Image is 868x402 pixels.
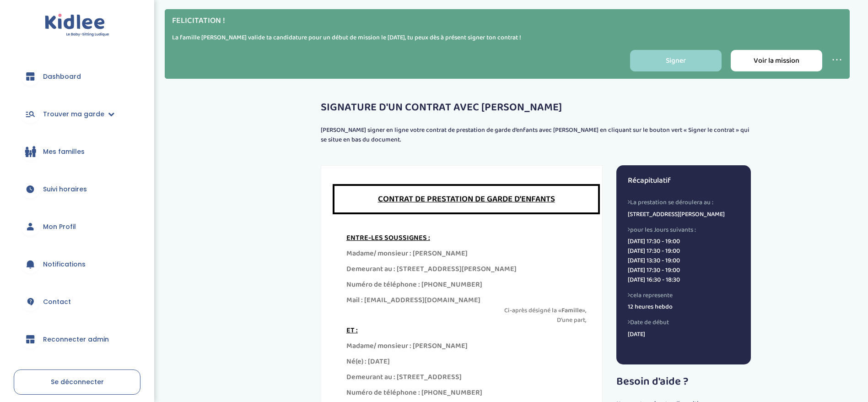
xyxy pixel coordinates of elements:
h4: cela represente [628,292,739,299]
a: Signer [630,50,722,71]
div: Né(e) : [DATE] [346,356,587,367]
span: Se déconnecter [51,377,104,386]
a: Dashboard [14,60,140,93]
a: Contact [14,285,140,318]
span: Notifications [43,260,86,269]
span: Suivi horaires [43,185,87,194]
h4: FELICITATION ! [172,16,842,26]
a: Suivi horaires [14,173,140,206]
a: Voir la mission [731,50,822,71]
span: Mon Profil [43,222,76,232]
p: [STREET_ADDRESS][PERSON_NAME] [628,210,739,219]
p: Ci-après désigné la « », D’une part, [346,306,587,325]
span: Dashboard [43,72,81,81]
a: Trouver ma garde [14,98,140,130]
span: Trouver ma garde [43,109,104,119]
div: Madame/ monsieur : [PERSON_NAME] [346,248,587,259]
p: [DATE] 17:30 - 19:00 [DATE] 17:30 - 19:00 [DATE] 13:30 - 19:00 [DATE] 17:30 - 19:00 [DATE] 16:30 ... [628,237,739,285]
h4: La prestation se déroulera au : [628,199,739,206]
a: Mon Profil [14,210,140,243]
p: [DATE] [628,330,739,339]
a: Reconnecter admin [14,323,140,356]
h4: Date de début [628,319,739,326]
h4: pour les Jours suivants : [628,226,739,234]
span: Contact [43,297,71,307]
b: Famille [561,305,582,315]
div: ENTRE-LES SOUSSIGNES : [346,233,587,244]
div: Numéro de téléphone : [PHONE_NUMBER] [346,279,587,290]
div: Mail : [EMAIL_ADDRESS][DOMAIN_NAME] [346,295,587,306]
h4: Besoin d'aide ? [616,376,750,388]
a: Notifications [14,248,140,281]
span: Reconnecter admin [43,335,109,344]
p: [PERSON_NAME] signer en ligne votre contrat de prestation de garde d’enfants avec [PERSON_NAME] e... [321,125,751,145]
p: La famille [PERSON_NAME] valide ta candidature pour un début de mission le [DATE], tu peux dès à ... [172,33,842,43]
h3: Récapitulatif [628,177,739,185]
h3: SIGNATURE D'UN CONTRAT AVEC [PERSON_NAME] [321,102,751,114]
div: Madame/ monsieur : [PERSON_NAME] [346,341,587,352]
div: ET : [346,325,587,336]
a: Se déconnecter [14,369,140,395]
div: Demeurant au : [STREET_ADDRESS][PERSON_NAME] [346,264,587,275]
img: logo.svg [45,14,109,37]
div: Numéro de téléphone : [PHONE_NUMBER] [346,387,587,398]
a: ⋯ [831,51,842,69]
div: Demeurant au : [STREET_ADDRESS] [346,372,587,383]
span: Mes familles [43,147,85,157]
a: Mes familles [14,135,140,168]
p: 12 heures hebdo [628,302,739,312]
span: Voir la mission [754,55,799,66]
div: CONTRAT DE PRESTATION DE GARDE D’ENFANTS [333,184,600,214]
